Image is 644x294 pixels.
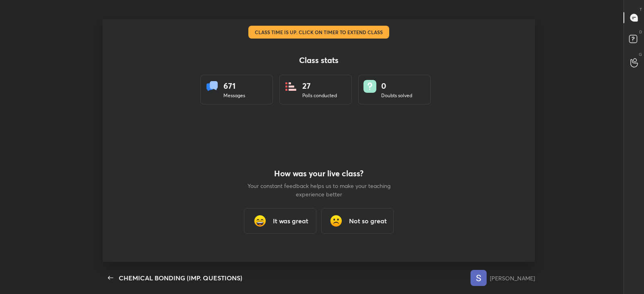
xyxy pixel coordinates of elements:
p: D [639,29,642,35]
div: [PERSON_NAME] [490,274,535,282]
div: Doubts solved [381,92,412,99]
h4: How was your live class? [246,169,391,178]
h3: Not so great [349,216,387,226]
div: 0 [381,80,412,92]
div: Polls conducted [302,92,337,99]
img: bb95df82c44d47e1b2999f09e70f07e1.35099235_3 [471,270,487,286]
h4: Class stats [200,55,437,65]
img: grinning_face_with_smiling_eyes_cmp.gif [252,213,268,229]
div: 27 [302,80,337,92]
div: 671 [223,80,245,92]
img: doubts.8a449be9.svg [363,80,376,93]
div: Messages [223,92,245,99]
img: statsPoll.b571884d.svg [285,80,297,93]
img: frowning_face_cmp.gif [328,213,344,229]
p: Your constant feedback helps us to make your teaching experience better [246,182,391,198]
img: statsMessages.856aad98.svg [206,80,219,93]
p: G [639,51,642,57]
div: CHEMICAL BONDING (IMP. QUESTIONS) [119,273,242,283]
p: T [640,6,642,12]
h3: It was great [273,216,308,226]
